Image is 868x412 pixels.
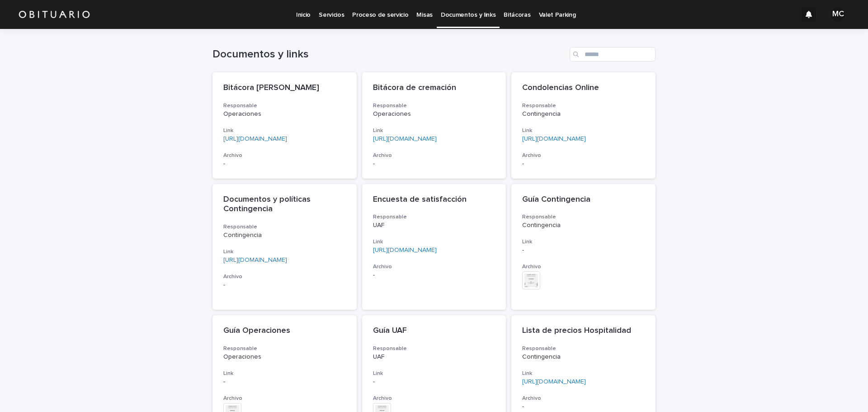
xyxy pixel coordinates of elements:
a: Condolencias OnlineResponsableContingenciaLink[URL][DOMAIN_NAME]Archivo- [511,72,656,179]
h3: Link [373,238,495,246]
h3: Link [223,248,346,256]
p: Bitácora [PERSON_NAME] [223,83,346,93]
a: Guía ContingenciaResponsableContingenciaLink-Archivo [511,184,656,310]
p: - [373,160,495,168]
p: - [223,160,346,168]
p: UAF [373,222,495,229]
h3: Responsable [373,213,495,221]
h3: Archivo [373,152,495,159]
p: Contingencia [223,232,346,239]
p: Guía UAF [373,326,495,336]
h3: Responsable [223,102,346,109]
img: HUM7g2VNRLqGMmR9WVqf [18,5,90,24]
p: Contingencia [522,353,645,361]
input: Search [570,47,656,62]
h3: Responsable [522,213,645,221]
p: Operaciones [223,110,346,118]
h3: Archivo [223,152,346,159]
p: Operaciones [223,353,346,361]
p: Bitácora de cremación [373,83,495,93]
p: - [522,403,645,411]
p: Encuesta de satisfacción [373,195,495,205]
p: Contingencia [522,222,645,229]
p: Guía Operaciones [223,326,346,336]
a: [URL][DOMAIN_NAME] [373,136,437,142]
a: Bitácora [PERSON_NAME]ResponsableOperacionesLink[URL][DOMAIN_NAME]Archivo- [212,72,357,179]
a: [URL][DOMAIN_NAME] [223,257,287,263]
h3: Link [522,238,645,246]
h3: Link [373,127,495,134]
h3: Archivo [223,395,346,402]
h3: Archivo [373,263,495,270]
p: Condolencias Online [522,83,645,93]
a: Documentos y políticas ContingenciaResponsableContingenciaLink[URL][DOMAIN_NAME]Archivo- [212,184,357,310]
p: - [223,378,346,386]
p: Lista de precios Hospitalidad [522,326,645,336]
p: Operaciones [373,110,495,118]
h3: Responsable [223,345,346,352]
h3: Link [522,127,645,134]
p: UAF [373,353,495,361]
p: - [522,160,645,168]
a: [URL][DOMAIN_NAME] [373,247,437,253]
h3: Responsable [223,223,346,231]
a: [URL][DOMAIN_NAME] [522,136,586,142]
h3: Responsable [522,345,645,352]
h3: Archivo [522,263,645,270]
h3: Link [223,370,346,377]
h3: Link [223,127,346,134]
a: [URL][DOMAIN_NAME] [223,136,287,142]
p: Documentos y políticas Contingencia [223,195,346,214]
h3: Archivo [373,395,495,402]
h3: Responsable [373,102,495,109]
a: Bitácora de cremaciónResponsableOperacionesLink[URL][DOMAIN_NAME]Archivo- [362,72,506,179]
h1: Documentos y links [212,48,566,61]
h3: Archivo [223,273,346,280]
h3: Responsable [373,345,495,352]
h3: Archivo [522,395,645,402]
p: Guía Contingencia [522,195,645,205]
a: Encuesta de satisfacciónResponsableUAFLink[URL][DOMAIN_NAME]Archivo- [362,184,506,310]
h3: Link [522,370,645,377]
div: MC [831,7,845,22]
p: - [223,281,346,289]
p: Contingencia [522,110,645,118]
h3: Link [373,370,495,377]
p: - [522,246,645,254]
h3: Archivo [522,152,645,159]
h3: Responsable [522,102,645,109]
p: - [373,271,495,279]
p: - [373,378,495,386]
a: [URL][DOMAIN_NAME] [522,379,586,385]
